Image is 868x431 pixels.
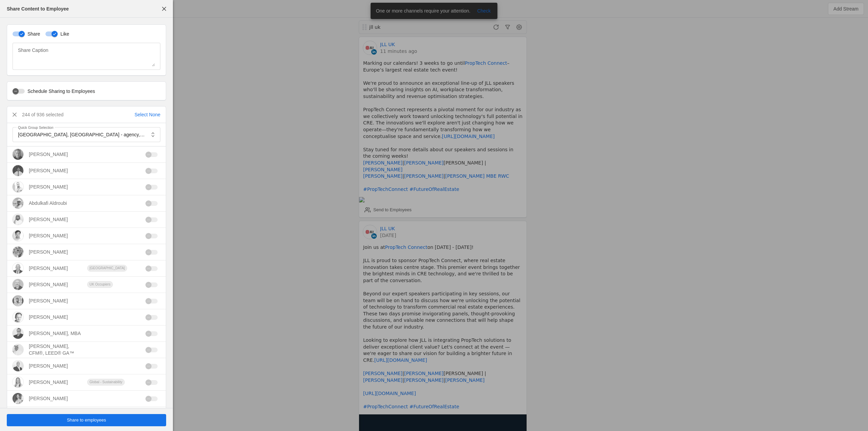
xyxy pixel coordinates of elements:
[29,183,68,190] div: [PERSON_NAME]
[29,167,68,174] div: [PERSON_NAME]
[13,328,23,339] img: cache
[29,379,68,386] div: [PERSON_NAME]
[29,314,68,320] div: [PERSON_NAME]
[135,111,160,118] div: Select None
[67,417,106,424] span: Share to employees
[29,343,82,356] div: [PERSON_NAME], CFM®, LEED® GA™
[13,165,23,176] img: cache
[13,198,23,209] img: cache
[87,265,127,272] div: [GEOGRAPHIC_DATA]
[29,281,68,288] div: [PERSON_NAME]
[25,31,40,37] label: Share
[13,149,23,160] img: cache
[29,395,68,402] div: [PERSON_NAME]
[18,124,54,131] mat-label: Quick Group Selection
[58,31,69,37] label: Like
[29,363,68,369] div: [PERSON_NAME]
[87,379,125,386] div: Global - Sustainability
[7,5,69,12] div: Share Content to Employee
[13,393,23,404] img: cache
[29,249,68,255] div: [PERSON_NAME]
[7,414,166,426] button: Share to employees
[13,230,23,241] img: cache
[13,263,23,274] img: cache
[13,360,23,371] img: cache
[22,111,63,118] div: 244 of 936 selected
[29,265,68,272] div: [PERSON_NAME]
[18,132,320,137] span: [GEOGRAPHIC_DATA], [GEOGRAPHIC_DATA] - agency, uk investors, [GEOGRAPHIC_DATA] sustainability, [G...
[25,88,95,95] label: Schedule Sharing to Employees
[13,295,23,306] img: cache
[13,312,23,322] img: cache
[13,247,23,257] img: cache
[29,200,67,207] div: Abdulkafi Aldroubi
[18,46,48,54] mat-label: Share Caption
[13,181,23,192] img: cache
[29,297,68,304] div: [PERSON_NAME]
[29,330,81,337] div: [PERSON_NAME], MBA
[13,214,23,225] img: cache
[87,281,113,288] div: UK Occupiers
[13,344,23,355] img: cache
[13,279,23,290] img: cache
[29,216,68,223] div: [PERSON_NAME]
[29,232,68,239] div: [PERSON_NAME]
[29,151,68,158] div: [PERSON_NAME]
[13,377,23,388] img: cache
